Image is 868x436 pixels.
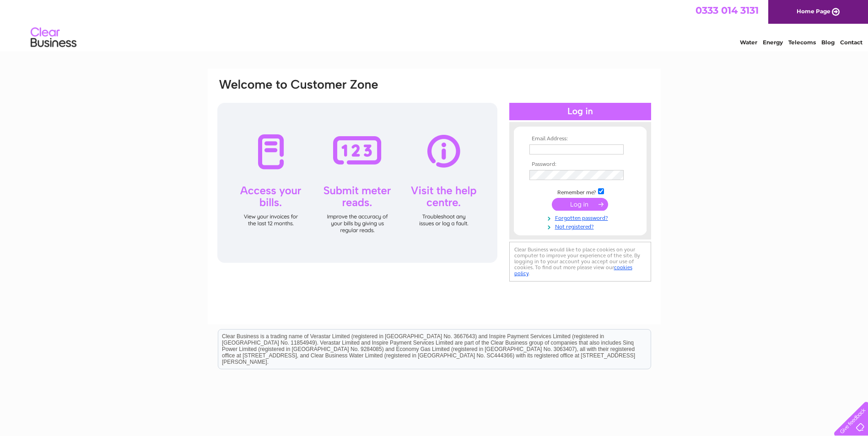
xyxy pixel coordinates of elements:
[218,5,651,44] div: Clear Business is a trading name of Verastar Limited (registered in [GEOGRAPHIC_DATA] No. 3667643...
[788,39,816,46] a: Telecoms
[529,222,633,230] a: Not registered?
[740,39,757,46] a: Water
[527,187,633,196] td: Remember me?
[529,213,633,222] a: Forgotten password?
[527,136,633,142] th: Email Address:
[840,39,863,46] a: Contact
[695,5,759,16] a: 0333 014 3131
[30,24,77,52] img: logo.png
[514,264,632,276] a: cookies policy
[509,242,651,282] div: Clear Business would like to place cookies on your computer to improve your experience of the sit...
[527,161,633,168] th: Password:
[821,39,835,46] a: Blog
[552,198,608,211] input: Submit
[763,39,783,46] a: Energy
